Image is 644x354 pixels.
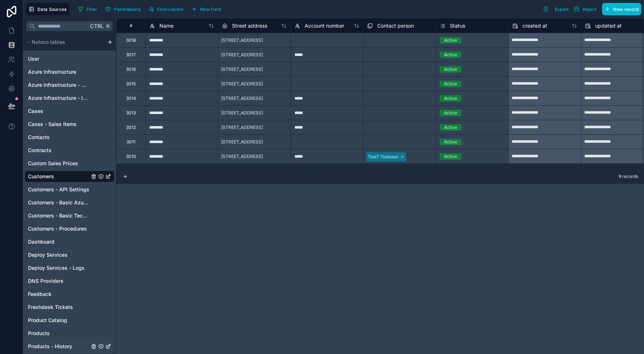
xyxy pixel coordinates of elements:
span: [STREET_ADDRESS] [221,125,263,130]
div: Test7 Testesen [368,154,399,160]
div: Active [444,66,457,73]
div: Active [444,153,457,160]
div: 3012 [126,125,136,130]
div: 3010 [126,154,136,159]
span: Account number [305,22,344,29]
span: Contact person [377,22,414,29]
div: Active [444,110,457,116]
span: [STREET_ADDRESS] [221,139,263,145]
a: New record [599,3,641,15]
div: 3011 [126,139,135,145]
button: Find column [146,4,186,15]
button: Data Sources [26,3,69,15]
span: created at [522,22,547,29]
span: Filter [86,7,98,12]
span: [STREET_ADDRESS] [221,154,263,159]
a: Permissions [103,4,146,15]
span: New record [613,7,639,12]
span: Export [554,7,568,12]
span: [STREET_ADDRESS] [221,81,263,87]
div: Active [444,95,457,102]
span: Status [450,22,465,29]
span: [STREET_ADDRESS] [221,52,263,58]
div: 3017 [126,52,136,58]
button: Import [571,3,599,15]
div: Active [444,52,457,58]
span: [STREET_ADDRESS] [221,66,263,72]
span: K [105,24,110,29]
span: Ctrl [89,21,104,30]
button: Filter [75,4,100,15]
div: 3018 [126,37,136,43]
span: Street address [232,22,267,29]
span: 9 records [619,174,638,179]
span: Find column [157,7,183,12]
span: Data Sources [37,7,67,12]
div: # [122,23,140,28]
span: Permissions [114,7,140,12]
div: Active [444,139,457,145]
div: Active [444,81,457,87]
button: Export [540,3,571,15]
div: Active [444,124,457,131]
span: [STREET_ADDRESS] [221,37,263,43]
button: Permissions [103,4,143,15]
span: Import [582,7,596,12]
span: New field [200,7,221,12]
div: Active [444,37,457,44]
div: 3015 [126,81,136,87]
div: 3014 [126,95,136,101]
span: [STREET_ADDRESS] [221,110,263,116]
button: New record [602,3,641,15]
span: updated at [595,22,621,29]
button: New field [189,4,223,15]
div: 3016 [126,66,136,72]
div: 3013 [126,110,136,116]
span: Name [159,22,174,29]
span: [STREET_ADDRESS] [221,95,263,101]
